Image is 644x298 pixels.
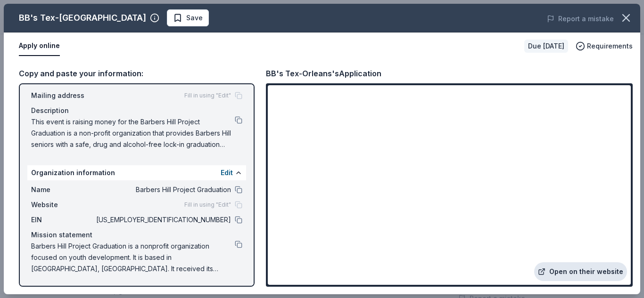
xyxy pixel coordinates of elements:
[31,229,242,241] div: Mission statement
[27,165,246,180] div: Organization information
[524,40,568,53] div: Due [DATE]
[94,184,231,195] span: Barbers Hill Project Graduation
[547,13,614,24] button: Report a mistake
[167,9,209,26] button: Save
[266,67,381,80] div: BB's Tex-Orleans's Application
[31,214,94,226] span: EIN
[31,105,242,116] div: Description
[221,167,233,178] button: Edit
[534,262,627,281] a: Open on their website
[587,40,633,52] span: Requirements
[186,12,203,24] span: Save
[184,201,231,209] span: Fill in using "Edit"
[31,90,94,101] span: Mailing address
[31,184,94,195] span: Name
[184,92,231,99] span: Fill in using "Edit"
[576,40,633,52] button: Requirements
[94,214,231,226] span: [US_EMPLOYER_IDENTIFICATION_NUMBER]
[31,199,94,210] span: Website
[19,10,146,25] div: BB's Tex-[GEOGRAPHIC_DATA]
[31,241,235,274] span: Barbers Hill Project Graduation is a nonprofit organization focused on youth development. It is b...
[19,67,255,80] div: Copy and paste your information:
[31,116,235,150] span: This event is raising money for the Barbers Hill Project Graduation is a non-profit organization ...
[19,36,60,56] button: Apply online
